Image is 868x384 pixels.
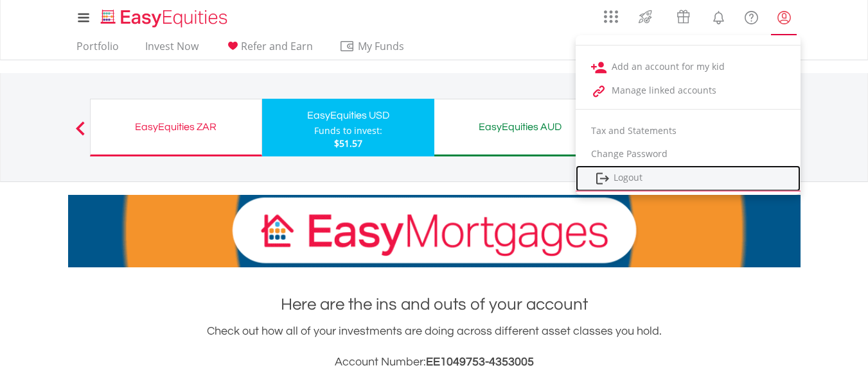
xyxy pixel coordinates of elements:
[68,195,801,267] img: EasyMortage Promotion Banner
[596,3,626,24] a: AppsGrid
[576,165,801,192] a: Logout
[426,356,534,368] span: EE1049753-4353005
[334,137,362,149] span: $51.57
[140,40,204,60] a: Invest Now
[604,10,618,24] img: grid-menu-icon.svg
[442,118,598,136] div: EasyEquities AUD
[98,118,254,136] div: EasyEquities ZAR
[68,353,801,371] h3: Account Number:
[673,6,694,27] img: vouchers-v2.svg
[768,3,801,31] a: My Profile
[702,3,735,29] a: Notifications
[635,6,656,27] img: thrive-v2.svg
[735,3,768,29] a: FAQ's and Support
[220,40,318,60] a: Refer and Earn
[576,55,801,79] a: Add an account for my kid
[71,40,124,60] a: Portfolio
[98,8,233,29] img: EasyEquities_Logo.png
[314,124,382,137] div: Funds to invest:
[339,38,423,54] span: My Funds
[68,322,801,371] div: Check out how all of your investments are doing across different asset classes you hold.
[576,142,801,165] a: Change Password
[68,293,801,316] h1: Here are the ins and outs of your account
[96,3,233,29] a: Home page
[241,39,313,53] span: Refer and Earn
[664,3,702,27] a: Vouchers
[576,79,801,103] a: Manage linked accounts
[270,106,427,124] div: EasyEquities USD
[576,119,801,142] a: Tax and Statements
